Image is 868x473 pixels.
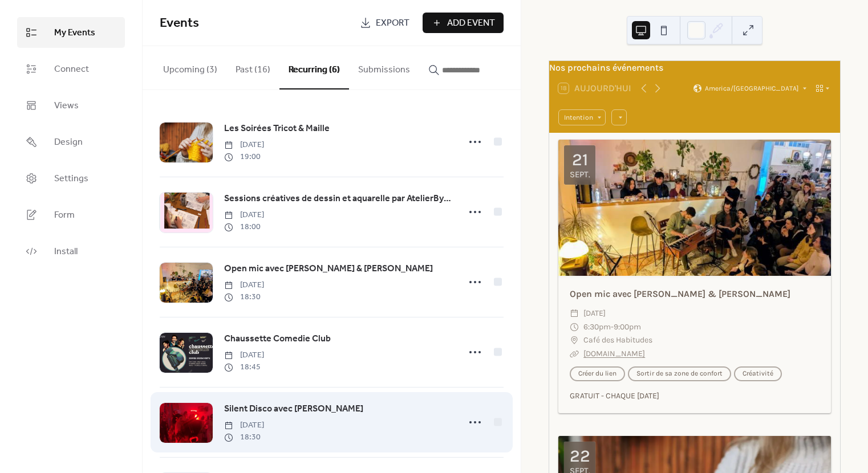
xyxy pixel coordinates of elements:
span: Views [54,99,79,113]
button: Past (16) [226,46,279,88]
a: Open mic avec [PERSON_NAME] & [PERSON_NAME] [570,288,790,299]
span: Open mic avec [PERSON_NAME] & [PERSON_NAME] [224,262,433,276]
span: 18:30 [224,291,264,303]
div: 22 [570,447,590,464]
span: 19:00 [224,151,264,163]
span: Install [54,245,78,259]
span: Events [160,11,199,36]
span: [DATE] [224,279,264,291]
a: Settings [17,163,125,194]
span: [DATE] [224,349,264,361]
div: ​ [570,320,579,334]
div: sept. [570,170,590,179]
button: Submissions [349,46,419,88]
div: ​ [570,307,579,320]
div: ​ [570,333,579,347]
a: Design [17,127,125,157]
span: [DATE] [224,419,264,431]
span: Les Soirées Tricot & Maille [224,122,330,136]
div: 21 [572,151,588,168]
span: Connect [54,63,89,76]
span: 18:30 [224,431,264,443]
span: Silent Disco avec [PERSON_NAME] [224,402,363,416]
div: ​ [570,347,579,361]
span: Settings [54,172,88,186]
span: Form [54,209,75,222]
a: My Events [17,17,125,48]
button: Recurring (6) [279,46,349,89]
span: Add Event [447,17,495,30]
a: Views [17,90,125,121]
a: Form [17,199,125,230]
span: - [611,320,614,334]
a: Connect [17,54,125,84]
span: [DATE] [224,139,264,151]
span: Chaussette Comedie Club [224,332,331,346]
div: Nos prochains événements [549,61,840,75]
span: Design [54,136,83,149]
span: Café des Habitudes [583,333,652,347]
button: Upcoming (3) [154,46,226,88]
div: GRATUIT - CHAQUE [DATE] [558,390,831,402]
a: Silent Disco avec [PERSON_NAME] [224,402,363,417]
span: Sessions créatives de dessin et aquarelle par AtelierByLau [224,192,452,206]
span: 6:30pm [583,320,611,334]
a: Les Soirées Tricot & Maille [224,121,330,136]
span: 18:45 [224,361,264,373]
span: [DATE] [583,307,606,320]
span: My Events [54,26,95,40]
span: Export [376,17,409,30]
span: [DATE] [224,209,264,221]
a: Install [17,236,125,267]
button: Add Event [423,13,504,33]
a: Chaussette Comedie Club [224,332,331,346]
a: Export [351,13,418,33]
span: 18:00 [224,221,264,233]
a: Open mic avec [PERSON_NAME] & [PERSON_NAME] [224,262,433,276]
a: [DOMAIN_NAME] [583,349,645,358]
span: America/[GEOGRAPHIC_DATA] [705,85,798,92]
span: 9:00pm [614,320,641,334]
a: Sessions créatives de dessin et aquarelle par AtelierByLau [224,191,452,206]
